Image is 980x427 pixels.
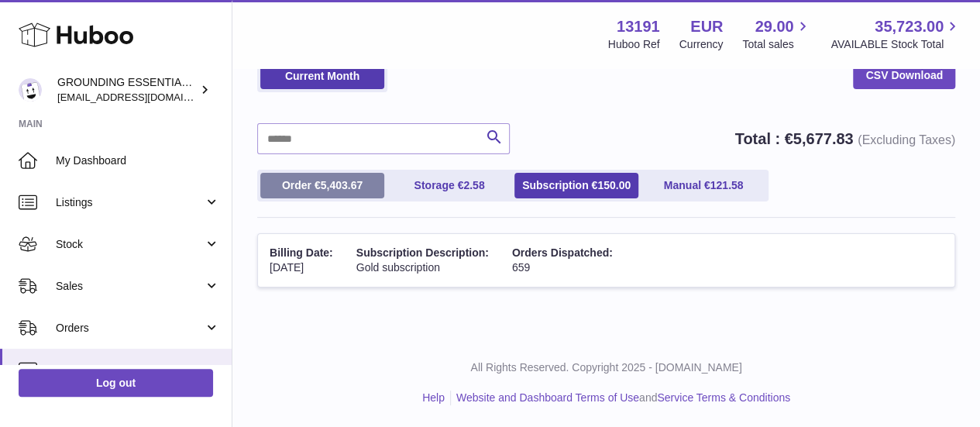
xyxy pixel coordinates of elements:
a: Help [422,391,445,404]
span: 2.58 [463,179,484,191]
div: GROUNDING ESSENTIALS INTERNATIONAL SLU [57,75,197,105]
p: All Rights Reserved. Copyright 2025 - [DOMAIN_NAME] [245,360,968,375]
span: My Dashboard [56,153,220,168]
span: 5,677.83 [793,130,854,147]
a: 35,723.00 AVAILABLE Stock Total [830,16,961,52]
span: 121.58 [710,179,744,191]
a: Subscription €150.00 [514,173,638,198]
span: Orders [56,321,204,336]
td: Gold subscription [345,234,500,287]
span: 35,723.00 [875,16,944,37]
span: AVAILABLE Stock Total [830,37,961,52]
div: Huboo Ref [608,37,660,52]
span: (Excluding Taxes) [858,133,955,146]
li: and [451,391,790,405]
a: Order €5,403.67 [260,173,384,198]
span: 5,403.67 [321,179,363,191]
td: [DATE] [258,234,345,287]
span: Sales [56,279,204,294]
a: Manual €121.58 [641,173,765,198]
td: 659 [500,234,624,287]
img: internalAdmin-13191@internal.huboo.com [19,78,42,102]
a: 29.00 Total sales [742,16,811,52]
span: 29.00 [755,16,793,37]
a: CSV Download [853,61,955,89]
span: Subscription Description: [356,246,489,259]
span: Usage [56,363,220,377]
a: Service Terms & Conditions [657,391,790,404]
a: Log out [19,369,213,397]
strong: 13191 [617,16,660,37]
a: Storage €2.58 [387,173,511,198]
strong: Total : € [734,130,955,147]
span: Stock [56,237,204,252]
strong: EUR [690,16,723,37]
a: Website and Dashboard Terms of Use [456,391,639,404]
span: Billing Date: [270,246,333,259]
span: Listings [56,195,204,210]
span: 150.00 [597,179,631,191]
span: [EMAIL_ADDRESS][DOMAIN_NAME] [57,91,228,103]
a: Current Month [260,64,384,89]
span: Orders Dispatched: [512,246,613,259]
span: Total sales [742,37,811,52]
div: Currency [679,37,724,52]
